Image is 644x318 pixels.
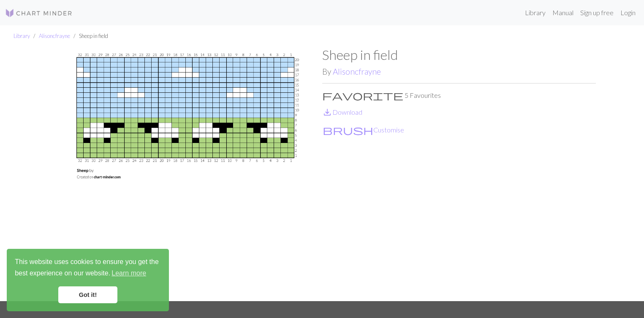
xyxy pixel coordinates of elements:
[322,107,332,117] i: Download
[323,125,373,135] i: Customise
[15,257,161,280] span: This website uses cookies to ensure you get the best experience on our website.
[323,124,373,136] span: brush
[7,249,169,311] div: cookieconsent
[322,124,405,135] button: CustomiseCustomise
[58,286,117,303] a: dismiss cookie message
[322,90,403,100] i: Favourite
[322,106,332,118] span: save_alt
[322,67,596,76] h2: By
[617,4,639,21] a: Login
[5,8,73,18] img: Logo
[577,4,617,21] a: Sign up free
[549,4,577,21] a: Manual
[522,4,549,21] a: Library
[322,108,362,116] a: DownloadDownload
[110,267,147,280] a: learn more about cookies
[333,67,381,76] a: Alisoncfrayne
[39,32,70,39] a: Alisoncfrayne
[49,47,322,301] img: Sheep
[322,90,596,100] p: 5 Favourites
[322,47,596,63] h1: Sheep in field
[14,32,30,39] a: Library
[70,32,108,40] li: Sheep in field
[322,89,403,101] span: favorite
